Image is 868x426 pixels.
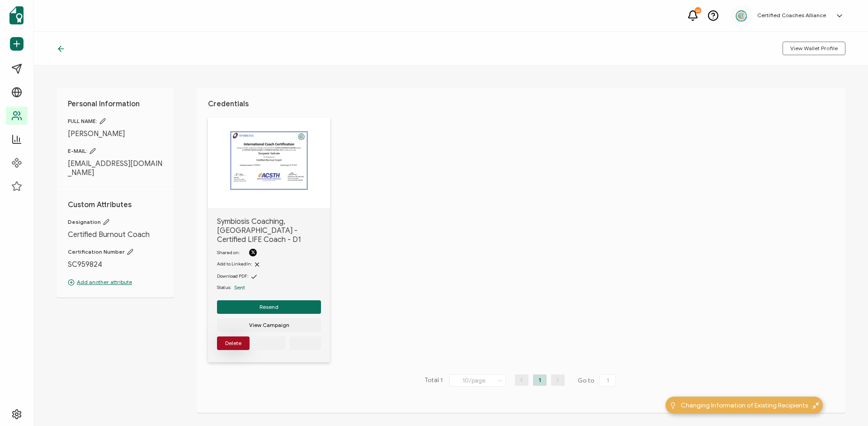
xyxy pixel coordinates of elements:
[217,273,248,279] span: Download PDF:
[68,230,163,239] span: Certified Burnout Coach
[68,118,163,125] span: FULL NAME:
[68,278,163,286] p: Add another attribute
[208,99,834,109] h1: Credentials
[68,129,163,138] span: [PERSON_NAME]
[757,12,826,19] h5: Certified Coaches Alliance
[533,374,547,386] li: 1
[210,159,217,166] ion-icon: chevron back outline
[217,336,250,350] button: Delete
[681,401,808,410] span: Changing Information of Existing Recipients
[217,300,321,314] button: Resend
[578,374,618,387] span: Go to
[321,159,328,166] ion-icon: chevron forward outline
[68,248,163,256] span: Certification Number
[425,374,443,387] span: Total 1
[225,341,241,346] span: Delete
[217,217,321,244] span: Symbiosis Coaching, [GEOGRAPHIC_DATA] - Certified LIFE Coach - D1
[217,284,231,291] span: Status:
[68,200,163,209] h1: Custom Attributes
[251,250,255,255] img: X Logo
[449,374,506,387] input: Select
[68,159,163,177] span: [EMAIL_ADDRESS][DOMAIN_NAME]
[217,318,321,332] button: View Campaign
[217,261,252,267] span: Add to LinkedIn:
[249,322,289,328] span: View Campaign
[302,340,309,347] ion-icon: paper plane outline
[266,340,274,347] ion-icon: eye off
[68,218,163,226] span: Designation
[713,324,868,426] iframe: Chat Widget
[695,7,701,14] div: 23
[234,284,245,291] span: Sent
[259,304,278,310] span: Resend
[68,99,163,109] h1: Personal Information
[783,42,845,55] button: View Wallet Profile
[9,6,24,24] img: sertifier-logomark-colored.svg
[68,147,163,155] span: E-MAIL:
[217,250,240,256] span: Shared on:
[735,9,748,23] img: 2aa27aa7-df99-43f9-bc54-4d90c804c2bd.png
[68,260,163,269] span: SC959824
[790,46,838,51] span: View Wallet Profile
